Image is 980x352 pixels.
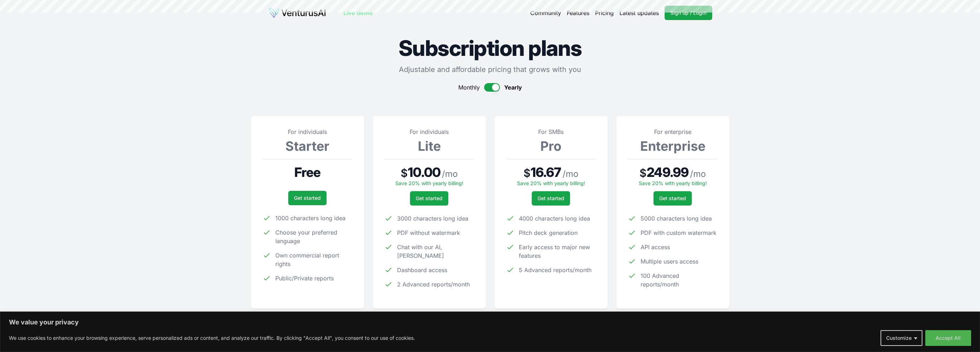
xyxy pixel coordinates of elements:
[641,271,718,289] span: 100 Advanced reports/month
[690,168,706,180] span: / mo
[343,9,373,17] a: Live demo
[506,127,596,136] p: For SMBs
[11,19,17,24] img: website_grey.svg
[9,334,415,342] p: We use cookies to enhance your browsing experience, serve personalized ads or content, and analyz...
[76,42,81,47] img: tab_keywords_by_traffic_grey.svg
[639,180,707,186] span: Save 20% with yearly billing!
[519,214,590,223] span: 4000 characters long idea
[275,214,346,222] span: 1000 characters long idea
[519,266,592,274] span: 5 Advanced reports/month
[397,266,447,274] span: Dashboard access
[458,83,480,92] span: Monthly
[19,19,80,24] div: Domínio: [DOMAIN_NAME]
[397,228,460,237] span: PDF without watermark
[262,139,353,153] h3: Starter
[628,139,718,153] h3: Enterprise
[647,165,689,179] span: 249.99
[384,139,474,153] h3: Lite
[395,180,463,186] span: Save 20% with yearly billing!
[523,167,531,179] span: $
[653,191,692,206] a: Get started
[530,9,561,17] a: Community
[275,274,334,283] span: Public/Private reports
[9,318,971,327] p: We value your privacy
[268,7,326,19] img: logo
[519,243,596,260] span: Early access to major new features
[532,191,570,206] a: Get started
[641,214,712,223] span: 5000 characters long idea
[408,165,440,179] span: 10.00
[563,168,578,180] span: / mo
[83,42,115,47] div: Palavras-chave
[251,64,729,74] p: Adjustable and affordable pricing that grows with you
[531,165,561,179] span: 16.67
[506,139,596,153] h3: Pro
[628,127,718,136] p: For enterprise
[567,9,589,17] a: Features
[641,228,716,237] span: PDF with custom watermark
[641,243,670,251] span: API access
[397,243,474,260] span: Chat with our AI, [PERSON_NAME]
[397,280,470,289] span: 2 Advanced reports/month
[925,330,971,346] button: Accept All
[595,9,614,17] a: Pricing
[401,167,408,179] span: $
[275,228,353,245] span: Choose your preferred language
[519,228,578,237] span: Pitch deck generation
[30,42,35,47] img: tab_domain_overview_orange.svg
[384,127,474,136] p: For individuals
[665,6,712,20] a: Sign up / Login
[517,180,585,186] span: Save 20% with yearly billing!
[504,83,522,92] span: Yearly
[288,191,327,205] a: Get started
[397,214,468,223] span: 3000 characters long idea
[38,42,55,47] div: Domínio
[262,127,353,136] p: For individuals
[619,9,659,17] a: Latest updates
[639,167,647,179] span: $
[442,168,458,180] span: / mo
[670,9,706,16] span: Sign up / Login
[251,37,729,59] h1: Subscription plans
[20,11,35,17] div: v 4.0.25
[410,191,448,206] a: Get started
[641,257,698,266] span: Multiple users access
[11,11,17,17] img: logo_orange.svg
[275,251,353,268] span: Own commercial report rights
[880,330,922,346] button: Customize
[294,165,320,179] span: Free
